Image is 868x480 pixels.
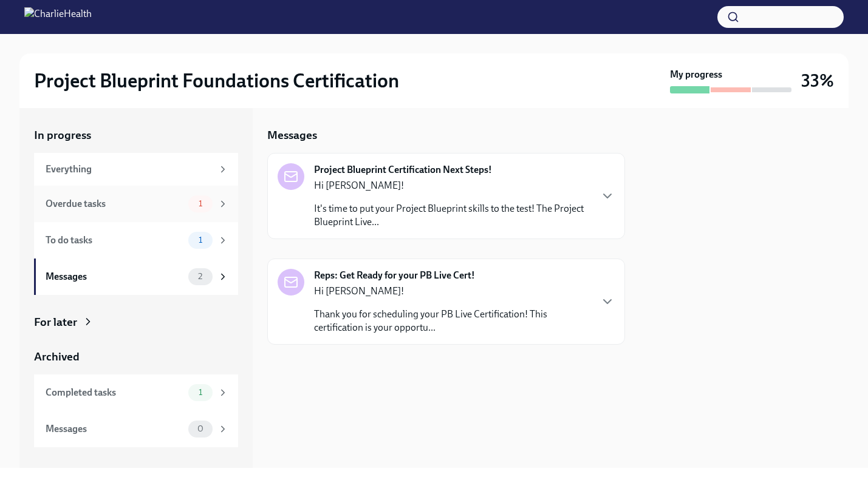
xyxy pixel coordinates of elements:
[24,7,92,27] img: CharlieHealth
[46,422,183,436] div: Messages
[191,235,210,245] span: 1
[34,69,399,93] h2: Project Blueprint Foundations Certification
[34,314,238,330] a: For later
[46,197,183,211] div: Overdue tasks
[314,179,590,192] p: Hi [PERSON_NAME]!
[801,70,834,92] h3: 33%
[34,222,238,259] a: To do tasks1
[34,349,238,365] a: Archived
[34,314,77,330] div: For later
[46,234,183,247] div: To do tasks
[46,270,183,283] div: Messages
[191,272,210,281] span: 2
[190,424,211,433] span: 0
[34,186,238,222] a: Overdue tasks1
[34,374,238,411] a: Completed tasks1
[34,153,238,186] a: Everything
[46,386,183,399] div: Completed tasks
[191,199,210,208] span: 1
[314,163,492,177] strong: Project Blueprint Certification Next Steps!
[670,68,722,81] strong: My progress
[267,127,317,143] h5: Messages
[191,388,210,397] span: 1
[34,411,238,447] a: Messages0
[314,285,590,298] p: Hi [PERSON_NAME]!
[314,202,590,229] p: It's time to put your Project Blueprint skills to the test! The Project Blueprint Live...
[314,308,590,334] p: Thank you for scheduling your PB Live Certification! This certification is your opportu...
[314,269,475,282] strong: Reps: Get Ready for your PB Live Cert!
[34,259,238,295] a: Messages2
[34,127,238,143] a: In progress
[46,163,213,176] div: Everything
